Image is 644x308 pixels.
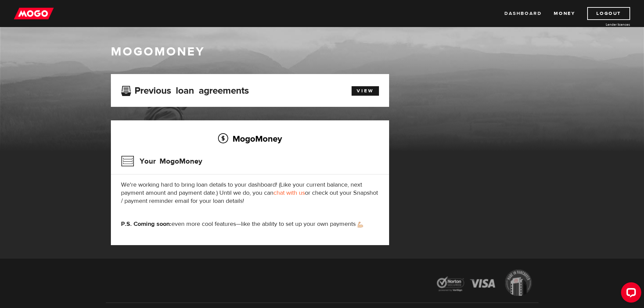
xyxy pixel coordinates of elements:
[121,152,202,170] h3: Your MogoMoney
[430,264,539,303] img: legal-icons-92a2ffecb4d32d839781d1b4e4802d7b.png
[352,86,379,96] a: View
[587,7,630,20] a: Logout
[121,181,379,205] p: We're working hard to bring loan details to your dashboard! (Like your current balance, next paym...
[121,85,249,94] h3: Previous loan agreements
[121,132,379,146] h2: MogoMoney
[14,7,54,20] img: mogo_logo-11ee424be714fa7cbb0f0f49df9e16ec.png
[121,220,379,228] p: even more cool features—like the ability to set up your own payments
[504,7,542,20] a: Dashboard
[616,280,644,308] iframe: LiveChat chat widget
[554,7,575,20] a: Money
[358,222,363,228] img: strong arm emoji
[273,189,305,197] a: chat with us
[121,220,171,228] strong: P.S. Coming soon:
[111,45,533,59] h1: MogoMoney
[579,22,630,27] a: Lender licences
